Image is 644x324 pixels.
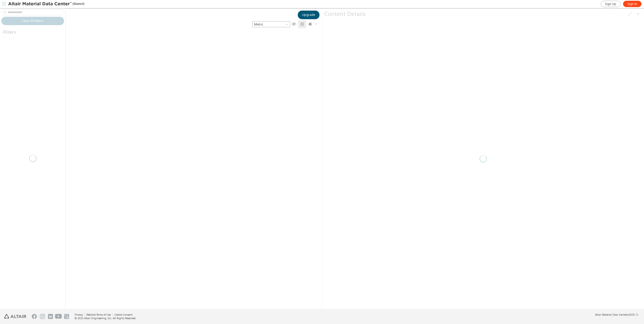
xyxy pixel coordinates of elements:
[292,22,296,26] i: 
[75,313,83,316] a: Privacy
[300,22,304,26] i: 
[75,316,136,320] div: © 2025 Altair Engineering, Inc. All Rights Reserved.
[627,2,637,6] span: Sign In
[252,21,290,27] div: Unit System
[8,2,84,7] div: (Guest)
[605,2,616,6] span: Sign Up
[595,313,638,316] div: (v2025.1)
[601,1,621,7] a: Sign Up
[595,313,627,316] span: Altair Material Data Center
[306,20,319,28] button: Theme
[298,11,319,19] button: Upgrade
[8,2,72,7] img: Altair Material Data Center
[4,314,26,319] img: Altair Engineering
[302,13,315,17] span: Upgrade
[623,1,641,7] a: Sign In
[114,313,133,316] a: Cookie Consent
[308,22,312,26] i: 
[86,313,111,316] a: Website Terms of Use
[290,20,298,28] button: Table View
[298,20,306,28] button: Tile View
[252,21,290,27] span: Metric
